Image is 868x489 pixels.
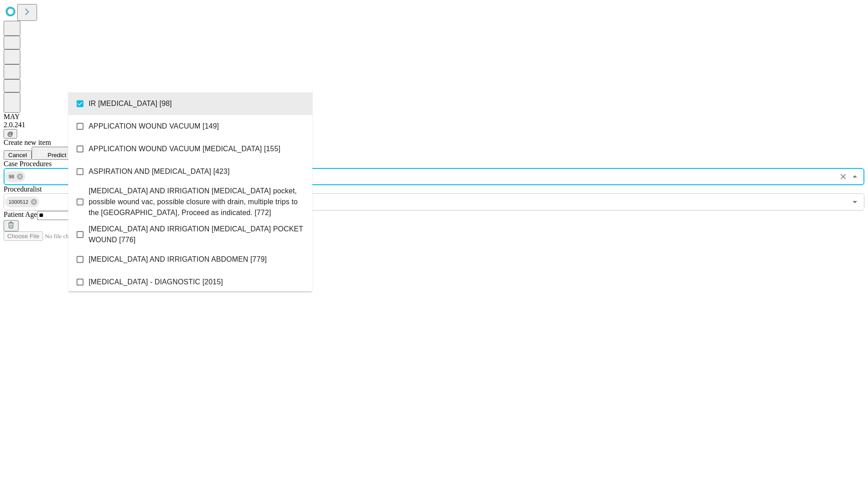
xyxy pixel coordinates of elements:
[4,129,17,139] button: @
[4,211,37,218] span: Patient Age
[5,197,32,207] span: 1000512
[89,186,305,218] span: [MEDICAL_DATA] AND IRRIGATION [MEDICAL_DATA] pocket, possible wound vac, possible closure with dr...
[47,152,66,158] span: Predict
[4,185,42,193] span: Proceduralist
[5,197,39,207] div: 1000512
[837,170,849,183] button: Clear
[89,121,219,132] span: APPLICATION WOUND VACUUM [149]
[89,98,172,109] span: IR [MEDICAL_DATA] [98]
[4,139,51,146] span: Create new item
[89,224,305,245] span: [MEDICAL_DATA] AND IRRIGATION [MEDICAL_DATA] POCKET WOUND [776]
[5,171,25,182] div: 98
[4,160,52,168] span: Scheduled Procedure
[7,130,14,137] span: @
[8,152,27,158] span: Cancel
[89,254,267,265] span: [MEDICAL_DATA] AND IRRIGATION ABDOMEN [779]
[89,166,230,177] span: ASPIRATION AND [MEDICAL_DATA] [423]
[4,150,32,160] button: Cancel
[849,170,861,183] button: Close
[4,113,864,121] div: MAY
[89,277,223,288] span: [MEDICAL_DATA] - DIAGNOSTIC [2015]
[32,147,73,160] button: Predict
[89,144,280,154] span: APPLICATION WOUND VACUUM [MEDICAL_DATA] [155]
[5,172,18,182] span: 98
[4,121,864,129] div: 2.0.241
[849,196,861,208] button: Open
